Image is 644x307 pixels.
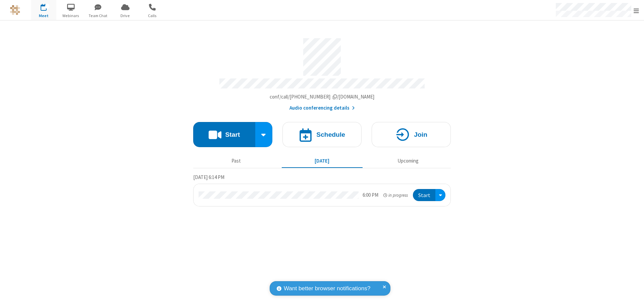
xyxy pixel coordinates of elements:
[289,104,355,112] button: Audio conferencing details
[282,122,362,147] button: Schedule
[193,173,451,207] section: Today's Meetings
[383,192,408,198] em: in progress
[413,189,435,201] button: Start
[86,13,111,19] span: Team Chat
[31,13,56,19] span: Meet
[113,13,138,19] span: Drive
[255,122,273,147] div: Start conference options
[140,13,165,19] span: Calls
[193,174,224,180] span: [DATE] 6:14 PM
[270,93,375,101] button: Copy my meeting room linkCopy my meeting room link
[282,155,363,167] button: [DATE]
[627,290,639,302] iframe: Chat
[58,13,84,19] span: Webinars
[196,155,277,167] button: Past
[193,122,255,147] button: Start
[45,4,50,9] div: 1
[368,155,448,167] button: Upcoming
[284,284,370,293] span: Want better browser notifications?
[270,94,375,100] span: Copy my meeting room link
[10,5,20,15] img: QA Selenium DO NOT DELETE OR CHANGE
[316,131,345,138] h4: Schedule
[435,189,445,201] div: Open menu
[414,131,427,138] h4: Join
[193,33,451,112] section: Account details
[372,122,451,147] button: Join
[225,131,240,138] h4: Start
[363,191,378,199] div: 6:00 PM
